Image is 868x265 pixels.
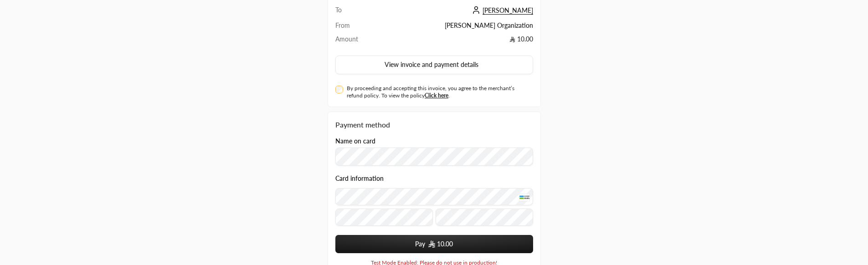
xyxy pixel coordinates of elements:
a: Click here [425,92,448,99]
input: Credit Card [335,188,533,205]
td: To [335,5,376,20]
span: 10.00 [437,240,453,249]
span: [PERSON_NAME] [483,6,533,15]
div: Payment method [335,119,533,130]
div: Card information [335,175,533,229]
a: [PERSON_NAME] [470,6,533,14]
td: From [335,21,376,35]
td: Amount [335,35,376,48]
td: 10.00 [375,35,533,48]
button: View invoice and payment details [335,56,533,75]
div: Name on card [335,138,533,166]
input: CVC [436,209,533,226]
label: By proceeding and accepting this invoice, you agree to the merchant’s refund policy. To view the ... [347,85,529,99]
label: Name on card [335,138,375,145]
img: SAR [428,240,435,248]
td: [PERSON_NAME] Organization [375,21,533,35]
img: MADA [519,194,530,201]
legend: Card information [335,175,384,182]
button: Pay SAR10.00 [335,235,533,253]
input: Expiry date [335,209,433,226]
